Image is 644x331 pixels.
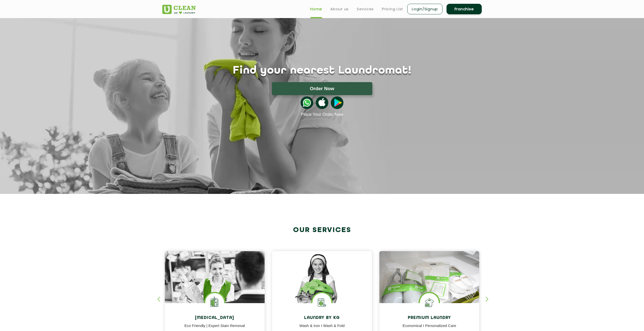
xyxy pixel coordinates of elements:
[447,4,482,14] a: Franchise
[316,96,328,109] img: apple-icon.png
[301,112,343,117] a: Place Your Order Now
[162,226,482,234] h2: Our Services
[420,293,439,312] img: Shoes Cleaning
[276,316,368,320] h4: Laundry by Kg
[162,5,196,14] img: UClean Laundry and Dry Cleaning
[331,96,343,109] img: playstoreicon.png
[158,65,486,77] h1: Find your nearest Laundromat!
[205,293,224,312] img: Laundry Services near me
[357,6,374,12] a: Services
[312,293,331,312] img: laundry washing machine
[382,6,403,12] a: Pricing List
[169,316,261,320] h4: [MEDICAL_DATA]
[383,316,475,320] h4: Premium Laundry
[272,251,372,317] img: a girl with laundry basket
[330,6,349,12] a: About us
[379,251,479,317] img: laundry done shoes and clothes
[407,4,442,14] a: Login/Signup
[310,6,322,12] a: Home
[272,82,372,95] button: Order Now
[301,96,313,109] img: whatsappicon.png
